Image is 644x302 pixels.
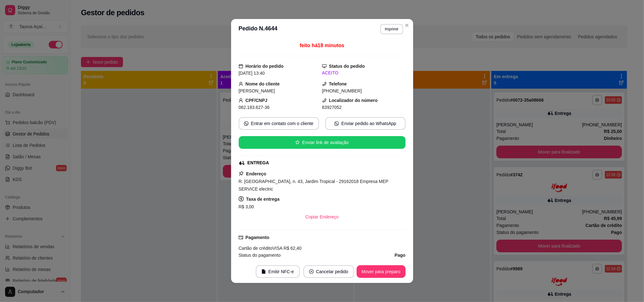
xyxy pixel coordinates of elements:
[256,265,300,278] button: fileEmitir NFC-e
[239,64,243,68] span: calendar
[300,43,344,48] span: feito há 18 minutos
[239,117,319,130] button: whats-appEntrar em contato com o cliente
[246,81,280,86] strong: Nome do cliente
[239,24,278,34] h3: Pedido N. 4644
[322,88,362,93] span: [PHONE_NUMBER]
[300,211,344,223] button: Copiar Endereço
[248,160,269,166] div: ENTREGA
[239,98,243,103] span: user
[246,98,267,103] strong: CPF/CNPJ
[244,121,248,126] span: whats-app
[246,235,269,240] strong: Pagamento
[329,98,378,103] strong: Localizador do número
[322,105,342,110] span: 83927052
[246,64,284,69] strong: Horário do pedido
[402,20,412,30] button: Close
[322,98,327,103] span: phone
[304,265,354,278] button: close-circleCancelar pedido
[325,117,406,130] button: whats-appEnviar pedido ao WhatsApp
[322,70,406,76] div: ACEITO
[329,81,347,86] strong: Telefone
[239,82,243,86] span: user
[261,269,266,274] span: file
[239,88,275,93] span: [PERSON_NAME]
[322,64,327,68] span: desktop
[239,71,265,76] span: [DATE] 13:40
[239,136,406,149] button: starEnviar link de avaliação
[322,82,327,86] span: phone
[295,140,300,145] span: star
[246,171,267,176] strong: Endereço
[239,252,281,259] span: Status do pagamento
[246,197,280,202] strong: Taxa de entrega
[239,204,254,209] span: R$ 3,00
[239,105,270,110] span: 062.183.627-36
[239,235,243,240] span: credit-card
[329,64,365,69] strong: Status do pedido
[239,171,244,176] span: pushpin
[309,269,314,274] span: close-circle
[380,24,403,34] button: Imprimir
[282,246,302,251] span: R$ 62,40
[239,179,389,192] span: R. [GEOGRAPHIC_DATA], n. 43, Jardim Tropical - 29162018 Empresa MEP SERVICE electric
[334,121,339,126] span: whats-app
[239,246,283,251] span: Cartão de crédito VISA
[395,253,405,258] strong: Pago
[239,196,244,201] span: dollar
[357,265,406,278] button: Mover para preparo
